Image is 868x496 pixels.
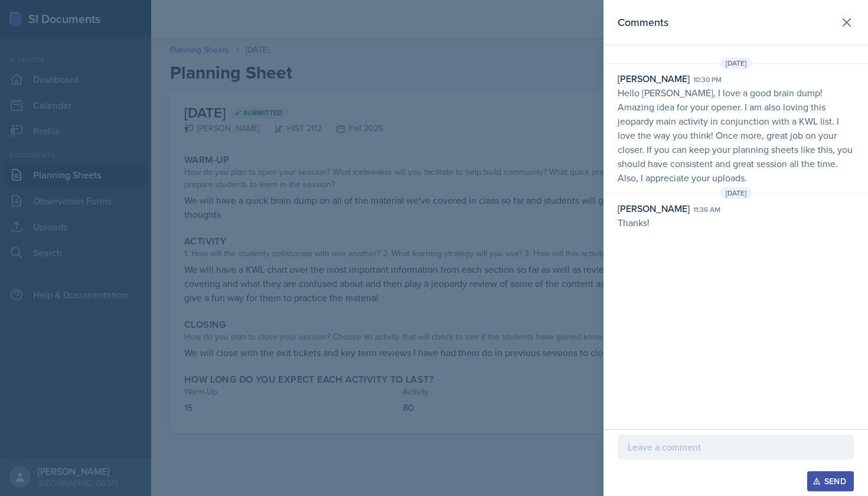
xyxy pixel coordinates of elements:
p: Thanks! [618,216,854,230]
div: Send [815,477,846,486]
button: Send [807,471,854,491]
p: Hello [PERSON_NAME], I love a good brain dump! Amazing idea for your opener. I am also loving thi... [618,86,854,185]
h2: Comments [618,14,668,31]
div: [PERSON_NAME] [618,201,690,216]
div: 11:36 am [693,204,720,215]
span: [DATE] [720,57,752,69]
span: [DATE] [720,187,752,199]
div: [PERSON_NAME] [618,71,690,86]
div: 10:30 pm [693,74,722,85]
